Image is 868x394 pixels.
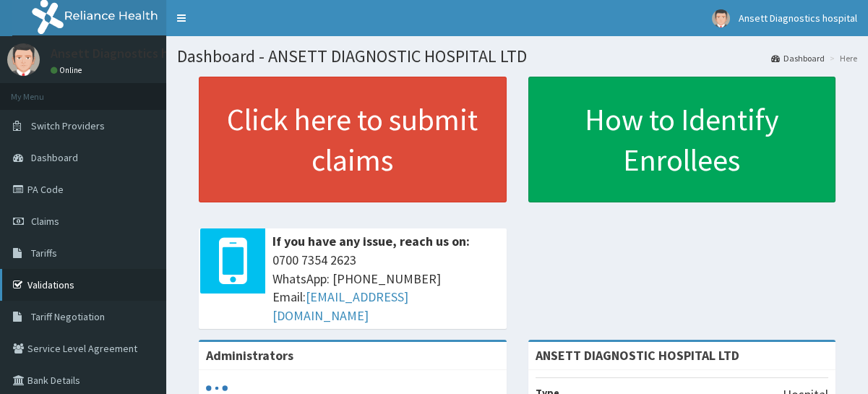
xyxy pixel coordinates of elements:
span: Tariffs [31,247,57,260]
strong: ANSETT DIAGNOSTIC HOSPITAL LTD [536,347,739,364]
a: How to Identify Enrollees [528,77,836,202]
img: User Image [7,43,40,76]
li: Here [826,52,857,64]
span: Ansett Diagnostics hospital [739,12,857,25]
span: Claims [31,215,59,228]
span: Dashboard [31,151,78,164]
a: Dashboard [771,52,825,64]
img: User Image [712,9,730,27]
h1: Dashboard - ANSETT DIAGNOSTIC HOSPITAL LTD [177,47,857,66]
a: [EMAIL_ADDRESS][DOMAIN_NAME] [272,288,408,324]
a: Click here to submit claims [199,77,507,202]
span: 0700 7354 2623 WhatsApp: [PHONE_NUMBER] Email: [272,251,499,325]
b: Administrators [206,347,293,364]
b: If you have any issue, reach us on: [272,233,470,249]
p: Ansett Diagnostics hospital [51,47,207,60]
span: Tariff Negotiation [31,310,105,323]
a: Online [51,65,85,75]
span: Switch Providers [31,119,105,132]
